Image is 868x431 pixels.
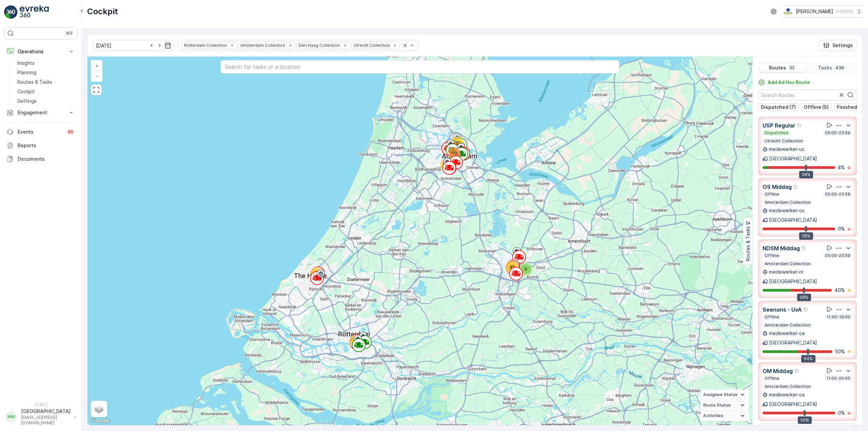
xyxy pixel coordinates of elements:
[17,88,35,95] p: Cockpit
[826,314,851,320] p: 11:00-19:00
[89,416,112,425] img: Google
[764,130,789,136] p: Dispatched
[703,392,737,397] span: Assignee Status
[819,40,857,51] button: Settings
[21,415,71,426] p: [EMAIL_ADDRESS][DOMAIN_NAME]
[4,106,77,119] button: Engagement
[797,294,811,301] div: 58%
[758,90,857,100] input: Search Routes
[769,207,805,214] p: medewerker-os
[18,156,75,162] p: Documents
[341,43,349,48] div: Remove Den Haag Collection
[769,217,817,223] p: [GEOGRAPHIC_DATA]
[769,155,817,162] p: [GEOGRAPHIC_DATA]
[17,98,37,104] p: Settings
[66,31,73,36] p: ⌘B
[17,79,52,85] p: Routes & Tasks
[4,408,77,426] button: MM[GEOGRAPHIC_DATA][EMAIL_ADDRESS][DOMAIN_NAME]
[769,339,817,346] p: [GEOGRAPHIC_DATA]
[92,61,102,71] a: Zoom In
[15,87,77,96] a: Cockpit
[764,384,811,389] p: Amsterdam Collection
[783,5,863,18] button: [PERSON_NAME](+02:00)
[764,322,811,328] p: Amsterdam Collection
[21,408,71,415] p: [GEOGRAPHIC_DATA]
[769,146,805,153] p: medewerker-uc
[824,130,851,136] p: 05:00-23:59
[764,314,780,320] p: Offline
[797,123,802,128] div: Help Tooltip Icon
[794,368,800,374] div: Help Tooltip Icon
[525,267,527,272] span: 9
[764,376,780,381] p: Offline
[451,151,457,156] span: 172
[761,104,796,111] p: Dispatched (7)
[391,43,399,48] div: Remove Utrecht Collection
[769,278,817,285] p: [GEOGRAPHIC_DATA]
[95,73,99,79] span: −
[15,58,77,68] a: Insights
[4,125,77,139] a: Events99
[764,200,811,205] p: Amsterdam Collection
[238,42,286,48] div: Amsterdam Collection
[826,376,851,381] p: 11:00-20:00
[769,401,817,408] p: [GEOGRAPHIC_DATA]
[824,192,851,197] p: 05:00-23:59
[92,401,106,416] a: Layers
[763,244,800,252] p: NDSM Middag
[834,287,845,294] p: 40 %
[764,261,811,267] p: Amsterdam Collection
[701,411,749,421] summary: Activities
[793,184,798,190] div: Help Tooltip Icon
[6,411,17,422] div: MM
[801,355,815,363] div: 64%
[220,60,619,74] input: Search for tasks or a location
[832,42,853,49] p: Settings
[836,9,853,14] p: ( +02:00 )
[92,71,102,81] a: Zoom Out
[93,40,174,51] input: dd/mm/yyyy
[17,60,35,66] p: Insights
[352,42,391,48] div: Utrecht Collection
[838,164,845,171] p: 8 %
[18,48,64,55] p: Operations
[450,136,464,150] div: 35
[297,42,341,48] div: Den Haag Collection
[764,253,780,258] p: Offline
[763,121,795,130] p: USP Regular
[763,183,792,191] p: OS Middag
[798,416,812,424] div: 56%
[15,96,77,106] a: Settings
[745,226,751,261] p: Routes & Tasks
[229,43,236,48] div: Remove Rotterdam Collection
[182,42,228,48] div: Rotterdam Collection
[769,64,786,71] p: Routes
[789,65,795,71] p: 32
[769,391,805,398] p: medewerker-ca
[703,413,723,418] span: Activities
[799,232,813,240] div: 58%
[287,43,294,48] div: Remove Amsterdam Collection
[18,109,64,116] p: Engagement
[519,262,533,276] div: 9
[89,416,112,425] a: Open this area in Google Maps (opens a new window)
[17,69,36,76] p: Planning
[768,79,810,86] p: Add Ad Hoc Route
[783,8,793,15] img: basis-logo_rgb2x.png
[824,253,851,258] p: 05:00-23:59
[835,65,845,71] p: 439
[763,306,802,314] p: Seenons - UvA
[769,330,805,337] p: medewerker-ca
[4,403,77,407] span: v 1.49.2
[15,68,77,77] a: Planning
[701,390,749,400] summary: Assignee Status
[20,5,49,19] img: logo_light-DOdMpM7g.png
[310,267,323,281] div: 46
[758,79,810,86] a: Add Ad Hoc Route
[764,138,804,144] p: Utrecht Collection
[703,403,731,408] span: Route Status
[349,335,363,349] div: 70
[838,226,845,232] p: 0 %
[796,8,833,15] p: [PERSON_NAME]
[15,77,77,87] a: Routes & Tasks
